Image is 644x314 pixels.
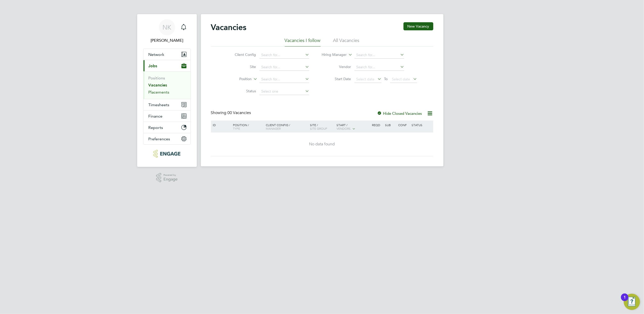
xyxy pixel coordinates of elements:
[227,89,256,93] label: Status
[624,294,640,310] button: Open Resource Center, 1 new notification
[212,142,433,147] div: No data found
[397,121,410,129] div: Conf
[143,19,191,43] a: NK[PERSON_NAME]
[624,297,626,304] div: 1
[354,64,404,71] input: Search for...
[322,64,351,69] label: Vendor
[149,137,170,141] span: Preferences
[228,110,251,115] span: 00 Vacancies
[333,37,360,47] li: All Vacancies
[383,76,389,82] span: To
[356,77,374,81] span: Select date
[318,52,347,57] label: Hiring Manager
[223,77,252,82] label: Position
[137,14,197,167] nav: Main navigation
[149,83,167,87] a: Vacancies
[144,71,190,99] div: Jobs
[144,133,190,144] button: Preferences
[337,126,351,130] span: Vendors
[266,126,281,130] span: Manager
[149,76,165,80] a: Positions
[233,126,240,130] span: Type
[211,110,252,116] div: Showing
[265,121,309,133] div: Client Config /
[259,76,309,83] input: Search for...
[322,77,351,81] label: Start Date
[212,121,229,129] div: ID
[149,52,164,57] span: Network
[163,177,178,182] span: Engage
[149,125,163,130] span: Reports
[149,63,157,68] span: Jobs
[285,37,321,47] li: Vacancies I follow
[410,121,432,129] div: Status
[259,52,309,59] input: Search for...
[144,99,190,110] button: Timesheets
[227,52,256,57] label: Client Config
[143,150,191,158] a: Go to home page
[143,37,191,43] span: Nicola Kelly
[153,150,180,158] img: konnectrecruit-logo-retina.png
[259,64,309,71] input: Search for...
[259,88,309,95] input: Select one
[309,121,335,133] div: Site /
[144,60,190,71] button: Jobs
[149,90,170,95] a: Placements
[162,24,171,31] span: NK
[229,121,265,133] div: Position /
[149,114,163,119] span: Finance
[227,64,256,69] label: Site
[144,122,190,133] button: Reports
[384,121,397,129] div: Sub
[156,173,178,183] a: Powered byEngage
[144,110,190,122] button: Finance
[211,22,247,32] h2: Vacancies
[371,121,384,129] div: Reqd
[403,22,433,30] button: New Vacancy
[163,173,178,177] span: Powered by
[144,49,190,60] button: Network
[335,121,371,133] div: Start /
[149,102,170,107] span: Timesheets
[310,126,327,130] span: Site Group
[392,77,410,81] span: Select date
[377,111,422,116] label: Hide Closed Vacancies
[354,52,404,59] input: Search for...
